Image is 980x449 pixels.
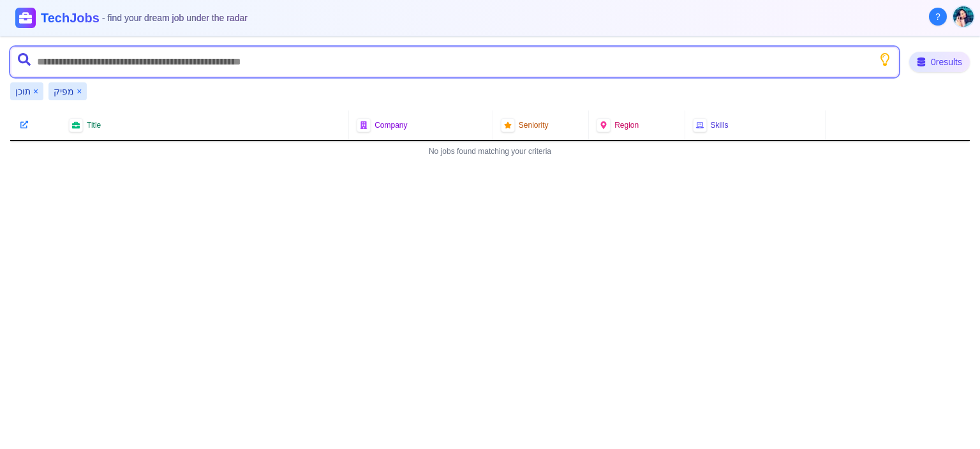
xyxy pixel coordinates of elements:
[929,8,947,26] button: About Techjobs
[614,120,639,130] span: Region
[15,85,31,98] span: תוכן
[953,6,974,27] img: User avatar
[952,5,975,28] button: User menu
[935,10,940,23] span: ?
[879,53,891,66] button: Show search tips
[33,85,38,98] button: Remove תוכן filter
[10,141,970,162] div: No jobs found matching your criteria
[519,120,549,130] span: Seniority
[54,85,74,98] span: מפיק
[102,13,248,23] span: - find your dream job under the radar
[375,120,407,130] span: Company
[77,85,82,98] button: Remove מפיק filter
[711,120,729,130] span: Skills
[909,52,970,72] div: 0 results
[41,9,248,27] h1: TechJobs
[87,120,101,130] span: Title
